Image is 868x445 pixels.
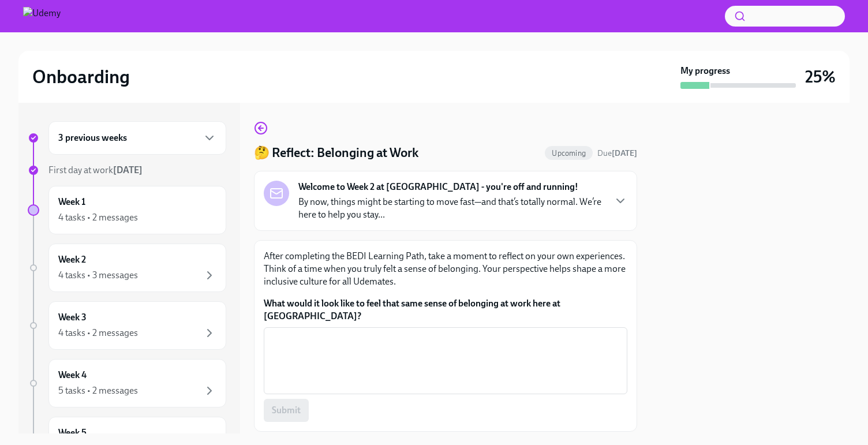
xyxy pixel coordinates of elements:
p: After completing the BEDI Learning Path, take a moment to reflect on your own experiences. Think ... [264,250,627,288]
label: What would it look like to feel that same sense of belonging at work here at [GEOGRAPHIC_DATA]? [264,297,627,323]
span: August 30th, 2025 09:00 [597,148,637,159]
div: 4 tasks • 2 messages [58,211,138,224]
h6: Week 4 [58,369,87,382]
img: Udemy [23,7,61,25]
a: Week 45 tasks • 2 messages [28,359,226,407]
h6: Week 2 [58,253,86,266]
strong: Welcome to Week 2 at [GEOGRAPHIC_DATA] - you're off and running! [298,181,578,193]
div: 4 tasks • 2 messages [58,327,138,339]
div: 3 previous weeks [48,121,226,155]
div: 5 tasks • 2 messages [58,384,138,397]
div: 4 tasks • 3 messages [58,269,138,282]
a: Week 14 tasks • 2 messages [28,186,226,234]
span: Upcoming [545,149,593,158]
strong: [DATE] [612,148,637,158]
strong: [DATE] [113,164,143,175]
h6: Week 1 [58,196,85,208]
a: Week 34 tasks • 2 messages [28,301,226,350]
p: By now, things might be starting to move fast—and that’s totally normal. We’re here to help you s... [298,196,604,221]
h6: Week 3 [58,311,87,324]
h3: 25% [805,66,836,87]
h4: 🤔 Reflect: Belonging at Work [254,144,418,162]
h6: 3 previous weeks [58,132,127,144]
a: Week 24 tasks • 3 messages [28,244,226,292]
span: First day at work [48,164,143,175]
a: First day at work[DATE] [28,164,226,177]
span: Due [597,148,637,158]
h2: Onboarding [32,65,130,88]
h6: Week 5 [58,427,87,439]
strong: My progress [680,65,730,77]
